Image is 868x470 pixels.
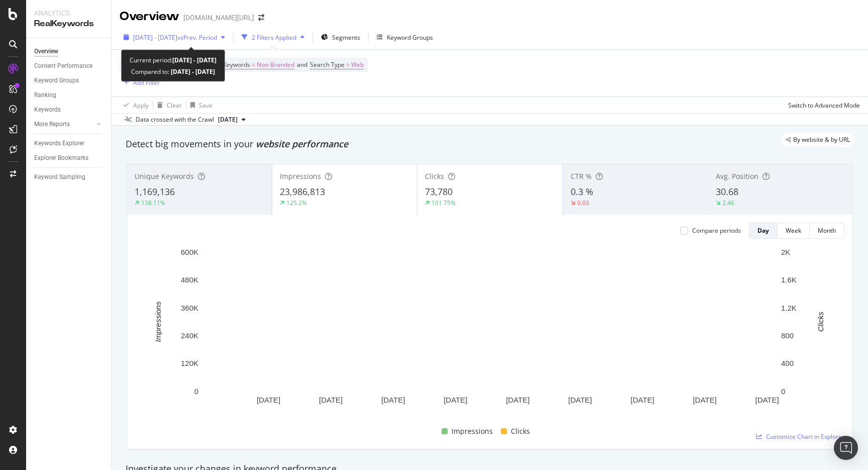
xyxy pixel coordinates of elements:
span: Impressions [452,425,493,437]
div: [DOMAIN_NAME][URL] [183,13,254,23]
div: Compare periods [692,226,741,235]
span: = [252,60,255,69]
text: 0 [194,387,198,396]
text: 400 [781,359,794,367]
span: Non-Branded [257,58,294,72]
button: 2 Filters Applied [238,29,308,45]
div: Keywords Explorer [34,138,84,149]
a: Keywords Explorer [34,138,104,149]
text: 240K [181,331,198,340]
a: Customize Chart in Explorer [756,432,844,441]
span: CTR % [571,171,592,181]
div: Overview [34,46,58,57]
span: Unique Keywords [135,171,194,181]
button: [DATE] [214,114,250,126]
span: 0.3 % [571,185,593,198]
div: Keyword Groups [387,33,433,42]
button: Add Filter [120,76,160,88]
b: [DATE] - [DATE] [169,67,215,76]
span: Avg. Position [716,171,758,181]
div: Current period: [130,54,216,66]
text: [DATE] [506,396,529,404]
span: 23,986,813 [280,185,325,198]
span: = [346,60,350,69]
div: Explorer Bookmarks [34,153,88,163]
button: Apply [120,97,149,113]
div: Month [818,226,836,235]
text: 0 [781,387,785,396]
button: Clear [153,97,182,113]
span: Search Type [310,60,345,69]
b: [DATE] - [DATE] [172,56,216,64]
text: 2K [781,248,790,256]
text: [DATE] [319,396,343,404]
text: 1.6K [781,275,797,284]
div: Apply [133,101,149,110]
span: Impressions [280,171,321,181]
div: Save [199,101,212,110]
div: Keyword Sampling [34,172,85,182]
a: Overview [34,46,104,57]
span: 73,780 [425,185,453,198]
text: [DATE] [693,396,716,404]
div: 125.2% [286,199,307,207]
div: Content Performance [34,61,92,71]
text: 800 [781,331,794,340]
div: Switch to Advanced Mode [788,101,860,110]
button: Day [749,223,778,239]
a: More Reports [34,119,94,130]
a: Explorer Bookmarks [34,153,104,163]
div: 2.46 [722,199,734,207]
div: RealKeywords [34,18,103,30]
text: [DATE] [257,396,280,404]
button: Week [778,223,810,239]
a: Ranking [34,90,104,101]
div: More Reports [34,119,70,130]
text: 480K [181,275,198,284]
svg: A chart. [135,247,844,421]
span: 1,169,136 [135,185,175,198]
text: Impressions [154,301,162,342]
div: Keywords [34,105,61,115]
button: [DATE] - [DATE]vsPrev. Period [120,29,229,45]
div: 101.75% [431,199,456,207]
div: legacy label [782,133,854,147]
a: Keywords [34,105,104,115]
div: Day [757,226,769,235]
span: By website & by URL [793,137,850,143]
div: Data crossed with the Crawl [136,115,214,124]
text: 120K [181,359,198,367]
button: Switch to Advanced Mode [784,97,860,113]
text: [DATE] [568,396,592,404]
span: Clicks [425,171,444,181]
div: Ranking [34,90,56,101]
div: 2 Filters Applied [252,33,296,42]
a: Keyword Sampling [34,172,104,182]
text: [DATE] [444,396,467,404]
text: [DATE] [630,396,654,404]
text: 360K [181,304,198,312]
a: Keyword Groups [34,75,104,86]
text: 600K [181,248,198,256]
div: 138.11% [141,199,165,207]
button: Keyword Groups [373,29,437,45]
span: 30.68 [716,185,738,198]
div: Week [786,226,801,235]
div: Open Intercom Messenger [834,436,858,460]
div: Overview [120,8,179,25]
a: Content Performance [34,61,104,71]
span: [DATE] - [DATE] [133,33,177,42]
span: Keywords [223,60,250,69]
span: 2025 Aug. 9th [218,115,238,124]
div: 0.03 [577,199,589,207]
div: Analytics [34,8,103,18]
span: Web [351,58,364,72]
button: Month [810,223,844,239]
span: and [297,60,307,69]
text: Clicks [816,311,825,331]
span: Customize Chart in Explorer [766,432,844,441]
text: [DATE] [381,396,405,404]
div: Add Filter [133,78,160,87]
button: Segments [317,29,364,45]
